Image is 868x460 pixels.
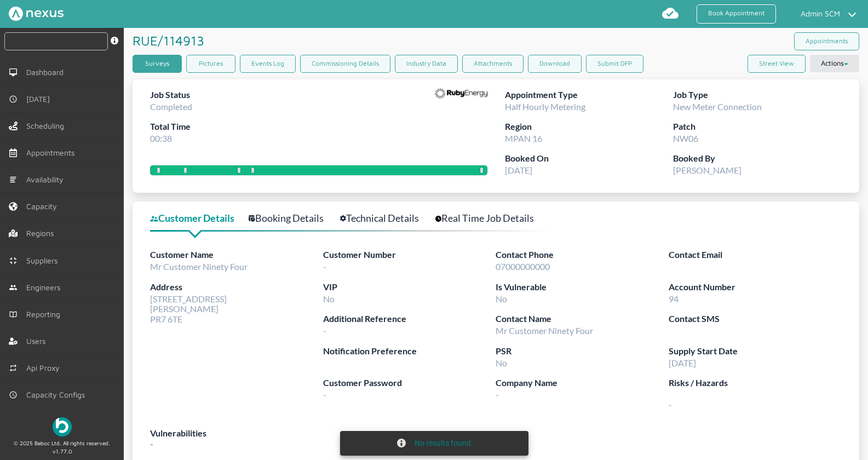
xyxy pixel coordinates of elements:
span: Regions [26,229,58,238]
img: md-list.svg [9,175,18,184]
span: Scheduling [26,122,68,130]
img: md-repeat.svg [9,364,18,372]
label: Region [505,120,674,134]
label: Company Name [496,376,668,390]
label: Job Status [150,88,192,102]
span: No results found [415,439,471,449]
img: md-contract.svg [9,256,18,265]
span: Half Hourly Metering [505,101,585,112]
span: Api Proxy [26,364,64,372]
a: Book Appointment [697,4,776,24]
label: Vulnerabilities [150,427,842,440]
label: Customer Password [323,376,496,390]
a: Surveys [133,55,182,73]
label: Contact Phone [496,248,668,262]
span: 00:38 [150,133,172,143]
img: md-book.svg [9,310,18,319]
img: capacity-left-menu.svg [9,202,18,211]
input: Search by: Ref, PostCode, MPAN, MPRN, Account, Customer [4,32,108,50]
span: Capacity [26,202,61,211]
span: Completed [150,101,192,112]
label: Notification Preference [323,344,496,358]
label: Supply Start Date [669,344,841,358]
span: Dashboard [26,68,68,77]
label: Address [150,280,323,294]
a: Commissioning Details [300,55,390,73]
a: Attachments [462,55,524,73]
h1: RUE/114913 ️️️ [133,28,208,53]
img: Supplier Logo [435,88,487,99]
span: Users [26,337,50,346]
span: New Meter Connection [673,101,762,112]
div: - [150,427,842,457]
label: Customer Name [150,248,323,262]
span: - [323,261,326,272]
span: Mr Customer Ninety Four [150,261,248,272]
label: Is Vulnerable [496,280,668,294]
img: appointments-left-menu.svg [9,148,18,157]
span: Appointments [26,148,79,157]
label: Job Type [673,88,842,102]
img: md-time.svg [9,390,18,399]
span: Availability [26,175,68,184]
label: Booked By [673,152,842,165]
span: Suppliers [26,256,62,265]
span: [STREET_ADDRESS] [PERSON_NAME] PR7 6TE [150,294,227,324]
a: Pictures [186,55,235,73]
span: Capacity Configs [26,390,89,399]
span: - [323,325,326,336]
span: No [496,358,507,368]
span: NW06 [673,133,698,143]
label: Patch [673,120,842,134]
a: Technical Details [340,210,431,226]
span: No [323,294,335,304]
label: Contact Email [669,248,841,262]
span: Mr Customer Ninety Four [496,325,593,336]
span: Reporting [26,310,65,319]
label: VIP [323,280,496,294]
button: Download [528,55,582,73]
span: [DATE] [26,95,54,104]
span: [DATE] [505,165,532,175]
label: Total Time [150,120,192,134]
img: md-cloud-done.svg [662,4,679,22]
span: MPAN 16 [505,133,542,143]
label: Additional Reference [323,312,496,326]
button: Street View [748,55,806,73]
a: Industry Data [395,55,458,73]
span: - [496,389,499,400]
a: Appointments [794,32,859,50]
a: Events Log [240,55,296,73]
span: - [669,390,841,410]
label: Risks / Hazards [669,376,841,390]
a: Booking Details [249,210,336,226]
a: Customer Details [150,210,246,226]
span: - [323,389,326,400]
img: md-time.svg [9,95,18,104]
button: Actions [810,55,859,72]
a: Real Time Job Details [435,210,546,226]
img: md-people.svg [9,283,18,292]
img: regions.left-menu.svg [9,229,18,238]
span: [DATE] [669,358,696,368]
label: Appointment Type [505,88,674,102]
label: Contact SMS [669,312,841,326]
button: Submit DFP [586,55,643,73]
span: 94 [669,294,679,304]
span: No [496,294,507,304]
label: Account Number [669,280,841,294]
img: md-desktop.svg [9,68,18,77]
label: Booked On [505,152,674,165]
label: Customer Number [323,248,496,262]
label: PSR [496,344,668,358]
img: scheduling-left-menu.svg [9,122,18,130]
label: Contact Name [496,312,668,326]
span: 07000000000 [496,261,550,272]
img: user-left-menu.svg [9,337,18,346]
span: [PERSON_NAME] [673,165,741,175]
span: Engineers [26,283,65,292]
img: Beboc Logo [53,417,72,436]
img: Nexus [9,7,64,21]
